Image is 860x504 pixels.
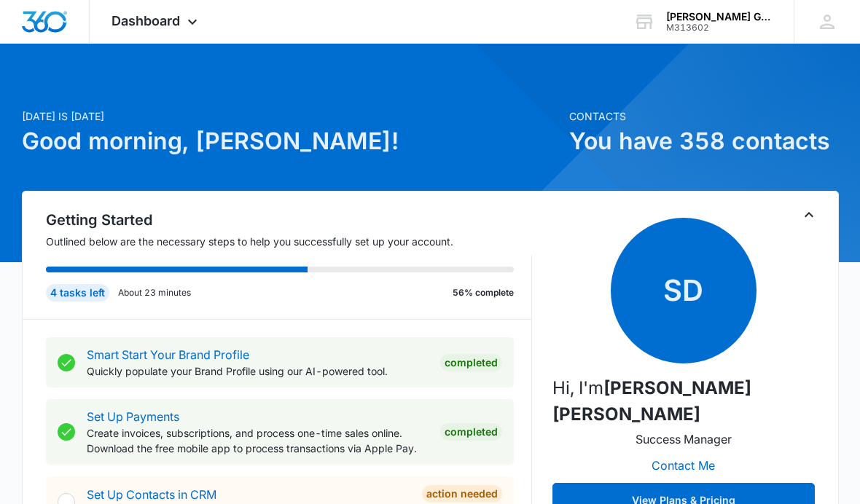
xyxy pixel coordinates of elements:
[637,448,730,483] button: Contact Me
[22,124,560,159] h1: Good morning, [PERSON_NAME]!
[46,209,532,231] h2: Getting Started
[22,109,560,124] p: [DATE] is [DATE]
[552,377,751,425] strong: [PERSON_NAME] [PERSON_NAME]
[636,430,732,448] p: Success Manager
[46,234,532,249] p: Outlined below are the necessary steps to help you successfully set up your account.
[87,363,429,379] p: Quickly populate your Brand Profile using our AI-powered tool.
[87,425,429,456] p: Create invoices, subscriptions, and process one-time sales online. Download the free mobile app t...
[46,284,109,302] div: 4 tasks left
[569,124,839,159] h1: You have 358 contacts
[611,218,757,363] span: SD
[453,286,514,299] p: 56% complete
[87,409,179,424] a: Set Up Payments
[118,286,191,299] p: About 23 minutes
[666,11,773,23] div: account name
[112,13,180,28] span: Dashboard
[87,347,249,362] a: Smart Start Your Brand Profile
[440,354,502,371] div: Completed
[552,375,815,428] p: Hi, I'm
[666,23,773,33] div: account id
[569,109,839,124] p: Contacts
[440,423,502,441] div: Completed
[87,487,216,502] a: Set Up Contacts in CRM
[422,485,502,503] div: Action Needed
[800,206,818,224] button: Toggle Collapse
